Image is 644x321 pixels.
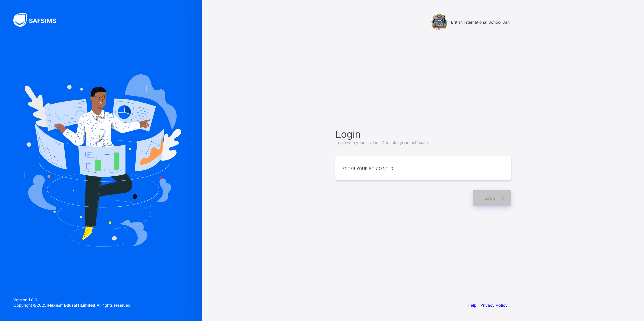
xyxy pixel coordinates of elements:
span: Login with your student ID to take your test/exam [335,140,428,145]
span: Login [335,128,511,140]
img: Hero Image [21,74,181,247]
a: Privacy Policy [480,302,508,308]
span: British International School Jahi [451,20,511,25]
a: Help [468,302,476,308]
img: SAFSIMS Logo [13,13,64,27]
span: Copyright © 2025 All rights reserved. [13,302,131,308]
strong: Flexisaf Edusoft Limited. [47,302,97,308]
span: Login [485,195,495,201]
span: Version 1.0.0 [13,297,131,302]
